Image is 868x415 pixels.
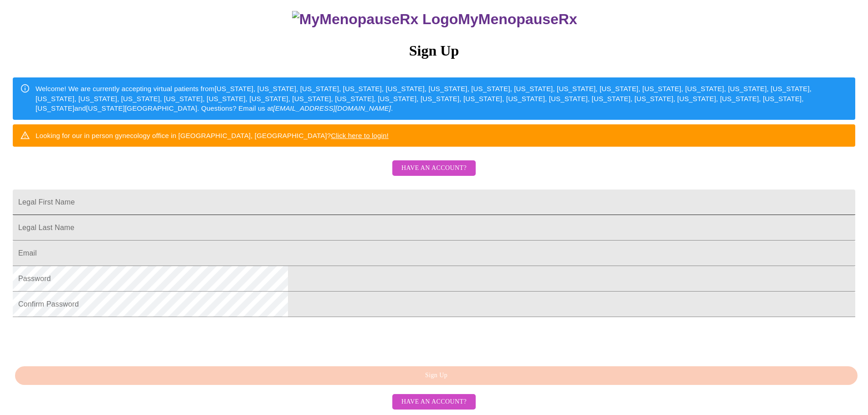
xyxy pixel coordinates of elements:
em: [EMAIL_ADDRESS][DOMAIN_NAME] [273,104,391,112]
span: Have an account? [401,396,467,408]
img: MyMenopauseRx Logo [292,11,458,28]
a: Click here to login! [331,132,389,139]
div: Looking for our in person gynecology office in [GEOGRAPHIC_DATA], [GEOGRAPHIC_DATA]? [36,127,389,144]
iframe: reCAPTCHA [13,322,151,357]
a: Have an account? [390,170,478,178]
button: Have an account? [392,160,476,176]
span: Have an account? [401,163,467,174]
a: Have an account? [390,397,478,405]
div: Welcome! We are currently accepting virtual patients from [US_STATE], [US_STATE], [US_STATE], [US... [36,80,848,117]
h3: Sign Up [13,42,855,59]
button: Have an account? [392,394,476,410]
h3: MyMenopauseRx [14,11,856,28]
